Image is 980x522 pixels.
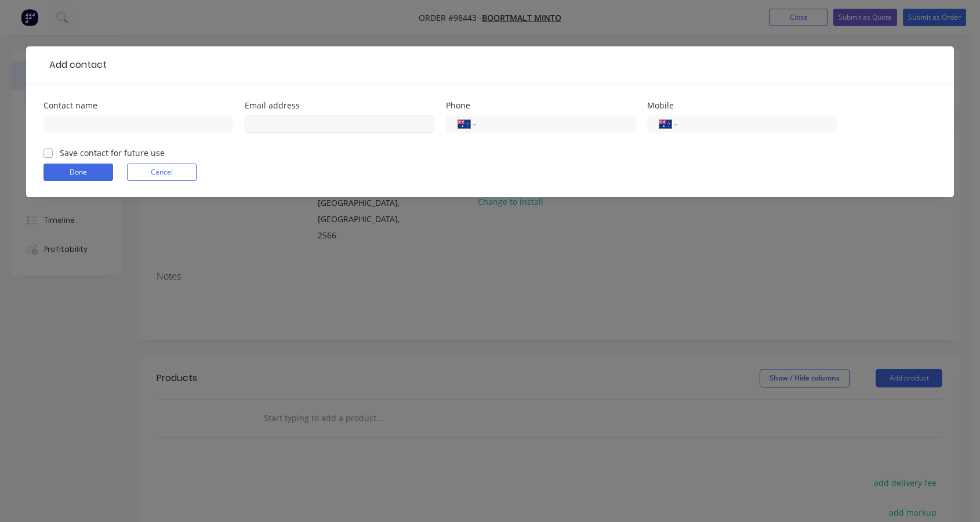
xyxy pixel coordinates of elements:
div: Phone [446,101,636,110]
div: Mobile [647,101,837,110]
div: Add contact [43,58,107,72]
button: Done [43,164,113,181]
div: Contact name [43,101,233,110]
label: Save contact for future use [60,147,165,159]
button: Cancel [127,164,197,181]
div: Email address [245,101,434,110]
